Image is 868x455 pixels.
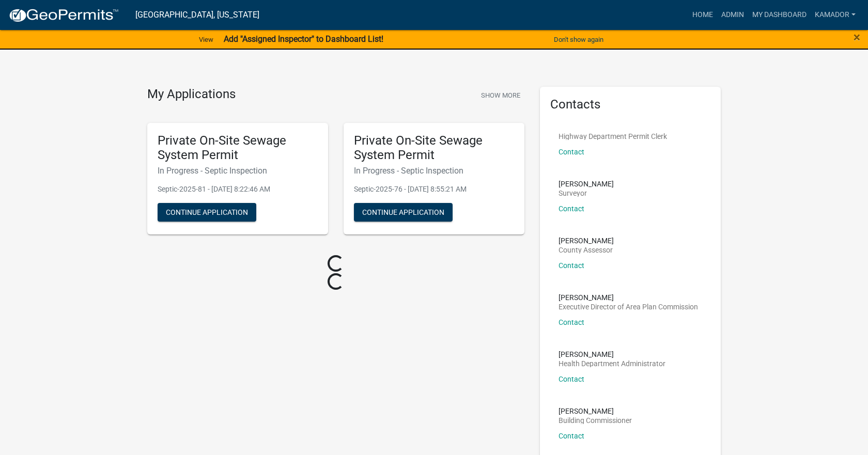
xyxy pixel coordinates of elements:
[550,97,710,112] h5: Contacts
[158,133,318,163] h5: Private On-Site Sewage System Permit
[559,432,584,440] a: Contact
[559,180,614,187] p: [PERSON_NAME]
[717,5,748,25] a: Admin
[224,34,383,44] strong: Add "Assigned Inspector" to Dashboard List!
[559,205,584,213] a: Contact
[688,5,717,25] a: Home
[559,360,665,367] p: Health Department Administrator
[158,184,318,195] p: Septic-2025-81 - [DATE] 8:22:46 AM
[559,375,584,383] a: Contact
[559,318,584,326] a: Contact
[811,5,860,25] a: Kamador
[559,190,614,197] p: Surveyor
[354,166,514,176] h6: In Progress - Septic Inspection
[477,87,524,104] button: Show More
[748,5,811,25] a: My Dashboard
[354,203,453,222] button: Continue Application
[158,166,318,176] h6: In Progress - Septic Inspection
[559,303,698,310] p: Executive Director of Area Plan Commission
[559,261,584,270] a: Contact
[559,133,667,140] p: Highway Department Permit Clerk
[158,203,256,222] button: Continue Application
[147,87,236,102] h4: My Applications
[559,351,665,358] p: [PERSON_NAME]
[559,237,614,244] p: [PERSON_NAME]
[354,133,514,163] h5: Private On-Site Sewage System Permit
[559,294,698,301] p: [PERSON_NAME]
[559,148,584,156] a: Contact
[854,31,860,43] button: Close
[559,246,614,254] p: County Assessor
[559,407,632,415] p: [PERSON_NAME]
[550,31,608,48] button: Don't show again
[195,31,218,48] a: View
[135,6,259,24] a: [GEOGRAPHIC_DATA], [US_STATE]
[354,184,514,195] p: Septic-2025-76 - [DATE] 8:55:21 AM
[854,30,860,44] span: ×
[559,417,632,424] p: Building Commissioner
